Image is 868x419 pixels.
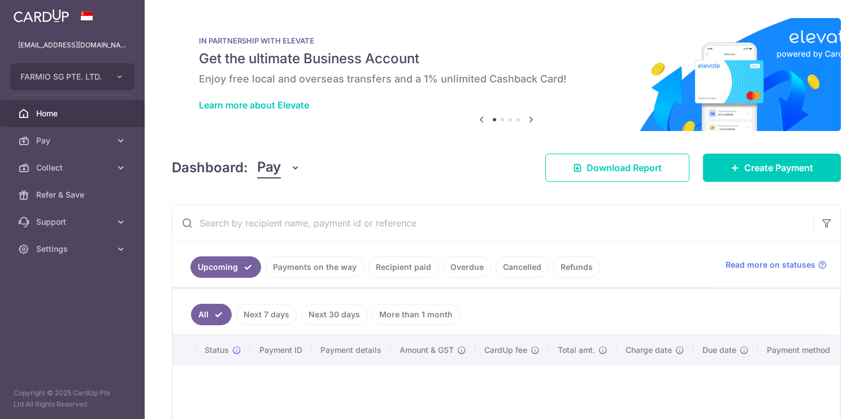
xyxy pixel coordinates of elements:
span: FARMIO SG PTE. LTD. [20,71,104,82]
span: Charge date [626,344,672,356]
span: Amount & GST [400,344,454,356]
a: Next 30 days [301,304,367,325]
span: Read more on statuses [726,259,815,270]
h6: Enjoy free local and overseas transfers and a 1% unlimited Cashback Card! [199,72,814,86]
span: Download Report [587,161,662,174]
span: Pay [36,135,111,146]
span: Create Payment [744,161,813,174]
a: Recipient paid [368,256,439,278]
button: Pay [257,157,301,178]
a: Create Payment [703,154,841,182]
span: CardUp fee [484,344,527,356]
input: Search by recipient name, payment id or reference [172,205,813,241]
th: Payment ID [250,335,311,365]
a: Refunds [553,256,600,278]
span: Support [36,216,111,228]
a: Cancelled [496,256,549,278]
h5: Get the ultimate Business Account [199,50,814,68]
a: Download Report [545,154,689,182]
span: Settings [36,243,111,255]
p: IN PARTNERSHIP WITH ELEVATE [199,36,814,45]
span: Refer & Save [36,189,111,200]
img: Renovation banner [172,18,841,131]
a: Payments on the way [266,256,364,278]
p: [EMAIL_ADDRESS][DOMAIN_NAME] [18,40,127,51]
span: Status [205,344,229,356]
span: Due date [702,344,736,356]
span: Pay [257,157,281,178]
a: More than 1 month [372,304,460,325]
span: Collect [36,162,111,173]
span: Home [36,108,111,119]
a: Overdue [443,256,491,278]
span: Total amt. [558,344,595,356]
a: Upcoming [190,256,261,278]
a: Read more on statuses [726,259,827,270]
a: Next 7 days [236,304,297,325]
th: Payment method [758,335,844,365]
img: CardUp [14,9,69,23]
a: All [191,304,232,325]
th: Payment details [311,335,390,365]
h4: Dashboard: [172,158,248,178]
button: FARMIO SG PTE. LTD. [10,63,134,90]
a: Learn more about Elevate [199,99,309,111]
